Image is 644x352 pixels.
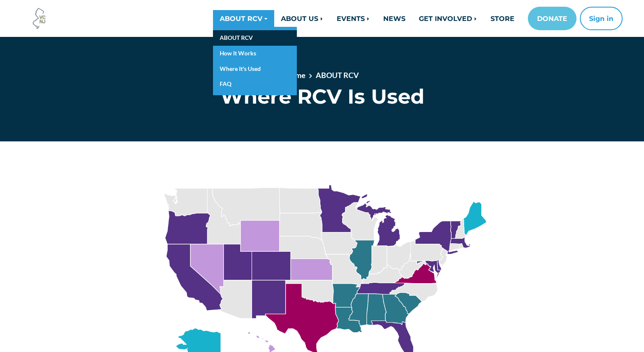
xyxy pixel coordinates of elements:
a: ABOUT RCV [316,70,359,80]
img: Voter Choice NJ [28,7,51,30]
a: How It Works [213,46,297,61]
a: ABOUT US [274,10,330,27]
a: Where It's Used [213,61,297,77]
nav: Main navigation [143,7,623,30]
a: GET INVOLVED [412,10,484,27]
a: STORE [484,10,521,27]
a: NEWS [377,10,412,27]
h1: Where RCV Is Used [149,84,495,109]
a: FAQ [213,76,297,92]
button: Sign in or sign up [580,7,623,30]
a: ABOUT RCV [213,30,297,46]
div: ABOUT RCV [213,27,297,95]
nav: breadcrumb [179,70,465,84]
a: ABOUT RCV [213,10,274,27]
a: EVENTS [330,10,377,27]
a: DONATE [528,7,576,30]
